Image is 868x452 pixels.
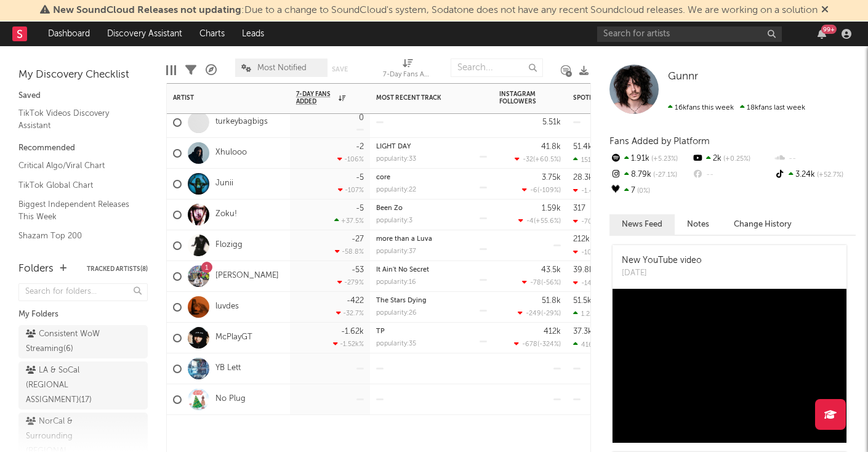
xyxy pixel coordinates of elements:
[18,198,135,223] a: Biggest Independent Releases This Week
[622,267,702,280] div: [DATE]
[542,118,561,126] div: 5.51k
[499,91,542,105] div: Instagram Followers
[352,266,364,274] div: -53
[215,209,237,220] a: Zoku!
[257,64,307,72] span: Most Notified
[383,52,432,88] div: 7-Day Fans Added (7-Day Fans Added)
[356,204,364,212] div: -5
[53,6,241,15] span: New SoundCloud Releases not updating
[376,217,412,224] div: popularity: 3
[336,309,364,317] div: -32.7 %
[573,174,593,182] div: 28.3k
[206,52,217,88] div: A&R Pipeline
[518,217,561,225] div: ( )
[334,217,364,225] div: +37.5 %
[530,280,541,286] span: -78
[668,104,805,111] span: 18k fans last week
[376,236,487,243] div: more than a Luva
[18,229,135,243] a: Shazam Top 200
[18,141,148,156] div: Recommended
[383,68,432,83] div: 7-Day Fans Added (7-Day Fans Added)
[376,143,411,150] a: LIGHT DAY
[376,94,468,102] div: Most Recent Track
[376,267,487,273] div: It Ain't No Secret
[573,94,665,102] div: Spotify Monthly Listeners
[526,218,534,225] span: -4
[376,341,416,347] div: popularity: 35
[376,156,416,163] div: popularity: 33
[356,174,364,182] div: -5
[18,159,135,172] a: Critical Algo/Viral Chart
[573,310,597,318] div: 1.22k
[18,68,148,83] div: My Discovery Checklist
[376,174,487,181] div: core
[542,204,561,212] div: 1.59k
[26,327,113,357] div: Consistent WoW Streaming ( 6 )
[651,172,677,179] span: -27.1 %
[18,179,135,192] a: TikTok Global Chart
[535,156,559,163] span: +60.5 %
[87,266,148,272] button: Tracked Artists(8)
[609,214,675,235] button: News Feed
[573,235,590,243] div: 212k
[337,155,364,163] div: -106 %
[337,278,364,286] div: -279 %
[347,297,364,305] div: -422
[609,137,710,146] span: Fans Added by Platform
[597,26,782,42] input: Search for artists
[215,117,268,127] a: turkeybagbigs
[542,297,561,305] div: 51.8k
[18,107,135,132] a: TikTok Videos Discovery Assistant
[215,240,243,251] a: Flozigg
[573,297,592,305] div: 51.5k
[523,156,533,163] span: -32
[514,340,561,348] div: ( )
[376,205,487,212] div: Been Zo
[622,254,702,267] div: New YouTube video
[818,29,826,39] button: 99+
[530,187,537,194] span: -6
[296,91,336,105] span: 7-Day Fans Added
[376,328,385,335] a: TP
[573,204,585,212] div: 317
[815,172,843,179] span: +52.7 %
[18,262,54,276] div: Folders
[53,6,818,15] span: : Due to a change to SoundCloud's system, Sodatone does not have any recent Soundcloud releases. ...
[18,361,148,410] a: LA & SoCal (REGIONAL ASSIGNMENT}(17)
[573,341,593,349] div: 416
[721,214,804,235] button: Change History
[774,151,856,167] div: --
[376,328,487,335] div: TP
[573,328,592,336] div: 37.3k
[573,217,592,225] div: -70
[376,279,416,286] div: popularity: 16
[356,143,364,151] div: -2
[166,52,176,88] div: Edit Columns
[522,278,561,286] div: ( )
[573,187,601,195] div: -1.44k
[191,22,233,46] a: Charts
[376,248,416,255] div: popularity: 37
[573,156,591,164] div: 151
[515,155,561,163] div: ( )
[98,22,191,46] a: Discovery Assistant
[609,167,691,183] div: 8.79k
[359,114,364,122] div: 0
[691,151,773,167] div: 2k
[526,310,541,317] span: -249
[541,266,561,274] div: 43.5k
[541,143,561,151] div: 41.8k
[543,310,559,317] span: -29 %
[542,174,561,182] div: 3.75k
[675,214,721,235] button: Notes
[544,328,561,336] div: 412k
[215,179,233,189] a: Junii
[451,59,543,77] input: Search...
[39,22,98,46] a: Dashboard
[668,71,698,82] span: Gunnr
[376,174,390,181] a: core
[18,283,148,301] input: Search for folders...
[543,280,559,286] span: -56 %
[341,328,364,336] div: -1.62k
[649,156,678,163] span: +5.23 %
